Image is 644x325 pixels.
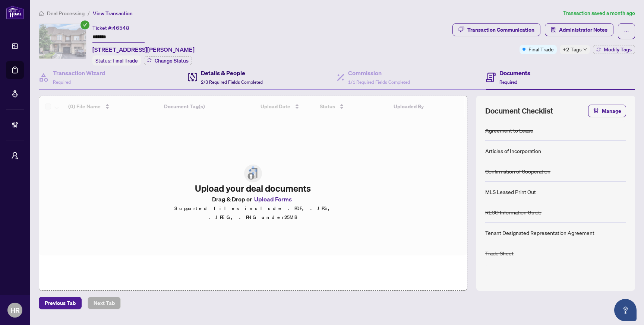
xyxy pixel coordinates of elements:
span: Previous Tab [45,297,76,309]
span: HR [10,305,20,315]
div: Trade Sheet [485,249,514,257]
span: Required [499,79,517,85]
div: Transaction Communication [467,24,534,36]
span: Final Trade [528,45,554,53]
div: MLS Leased Print Out [485,188,536,196]
div: Confirmation of Cooperation [485,167,550,175]
button: Modify Tags [593,45,635,54]
span: Deal Processing [47,10,85,17]
span: Modify Tags [604,47,632,52]
button: Transaction Communication [452,23,540,36]
span: Document Checklist [485,106,553,116]
button: Change Status [144,56,192,65]
img: logo [6,6,24,19]
span: check-circle [80,20,89,29]
span: [STREET_ADDRESS][PERSON_NAME] [92,45,195,54]
span: 2/3 Required Fields Completed [201,79,263,85]
h4: Documents [499,68,530,77]
button: Administrator Notes [545,23,613,36]
img: IMG-W12238651_1.jpg [39,24,86,59]
button: Open asap [614,299,637,321]
h4: Commission [348,68,410,77]
span: Required [53,79,71,85]
span: +2 Tags [563,45,582,54]
span: 1/1 Required Fields Completed [348,79,410,85]
h4: Transaction Wizard [53,68,105,77]
article: Transaction saved a month ago [563,9,635,17]
span: user-switch [11,152,19,159]
span: Change Status [155,58,189,63]
span: down [583,48,587,51]
span: 46548 [113,25,129,31]
div: Tenant Designated Representation Agreement [485,229,594,237]
button: Previous Tab [39,297,82,309]
span: ellipsis [624,29,629,34]
button: Next Tab [88,297,121,309]
div: Ticket #: [92,23,129,32]
div: Status: [92,55,141,66]
h4: Details & People [201,68,263,77]
div: Articles of Incorporation [485,147,541,155]
div: RECO Information Guide [485,208,542,216]
span: View Transaction [93,10,133,17]
li: / [88,9,90,17]
span: Manage [602,105,621,117]
span: home [39,11,44,16]
button: Manage [588,105,626,117]
span: solution [551,27,556,32]
span: Administrator Notes [559,24,607,36]
span: Final Trade [113,57,138,64]
div: Agreement to Lease [485,126,533,134]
